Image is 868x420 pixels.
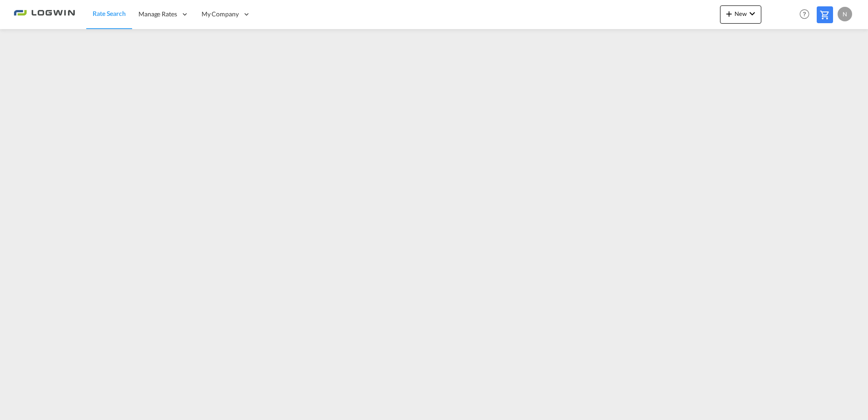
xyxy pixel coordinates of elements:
span: My Company [202,10,239,19]
md-icon: icon-plus 400-fg [724,8,735,19]
span: New [724,10,758,17]
div: Help [797,6,817,23]
div: N [838,7,852,21]
span: Manage Rates [138,10,177,19]
span: Rate Search [93,10,126,17]
md-icon: icon-chevron-down [747,8,758,19]
img: 2761ae10d95411efa20a1f5e0282d2d7.png [14,4,75,25]
button: icon-plus 400-fgNewicon-chevron-down [720,5,761,24]
span: Help [797,6,812,22]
